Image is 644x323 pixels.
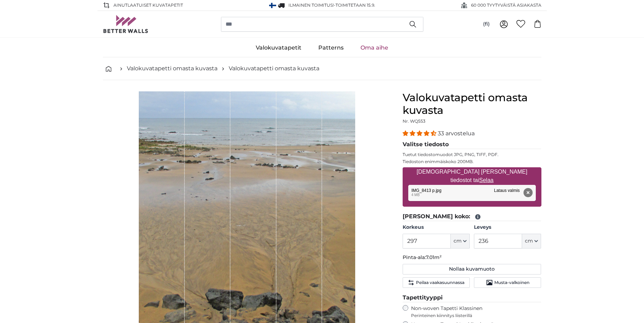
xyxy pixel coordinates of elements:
button: (fi) [477,18,495,31]
img: Betterwalls [103,15,149,33]
label: Korkeus [403,224,470,231]
a: Valokuvatapetit [247,39,310,57]
p: Tiedoston enimmäiskoko 200MB. [403,159,541,164]
span: cm [525,238,533,245]
span: cm [454,238,462,245]
a: Patterns [310,39,352,57]
label: Leveys [474,224,541,231]
u: Selaa [479,177,494,183]
span: Ilmainen toimitus! [288,2,334,8]
legend: Tapettityyppi [403,293,541,302]
span: 60 000 TYYTYVÄISTÄ ASIAKASTA [471,2,541,8]
span: Peilaa vaakasuunnassa [416,280,464,285]
button: Peilaa vaakasuunnassa [403,277,470,288]
h1: Valokuvatapetti omasta kuvasta [403,91,541,117]
a: Valokuvatapetti omasta kuvasta [127,64,217,73]
label: [DEMOGRAPHIC_DATA] [PERSON_NAME] tiedostot tai [403,165,541,187]
span: 33 arvostelua [438,130,475,137]
span: - [334,2,375,8]
button: Nollaa kuvamuoto [403,264,541,274]
img: Suomi [269,3,276,8]
span: Toimitetaan 15.9. [336,2,375,8]
span: 4.33 stars [403,130,438,137]
legend: Valitse tiedosto [403,140,541,149]
span: 7.01m² [426,254,442,260]
p: Pinta-ala: [403,254,541,261]
span: Nr. WQ553 [403,118,425,124]
label: Non-woven Tapetti Klassinen [411,305,541,318]
button: Musta-valkoinen [474,277,541,288]
span: AINUTLAATUISET Kuvatapetit [113,2,183,8]
span: Perinteinen kiinnitys liisterillä [411,313,541,318]
a: Oma aihe [352,39,397,57]
p: Tuetut tiedostomuodot JPG, PNG, TIFF, PDF. [403,152,541,157]
button: cm [451,234,470,248]
a: Valokuvatapetti omasta kuvasta [229,64,319,73]
nav: breadcrumbs [103,57,541,80]
button: cm [522,234,541,248]
legend: [PERSON_NAME] koko: [403,212,541,221]
span: Musta-valkoinen [494,280,529,285]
